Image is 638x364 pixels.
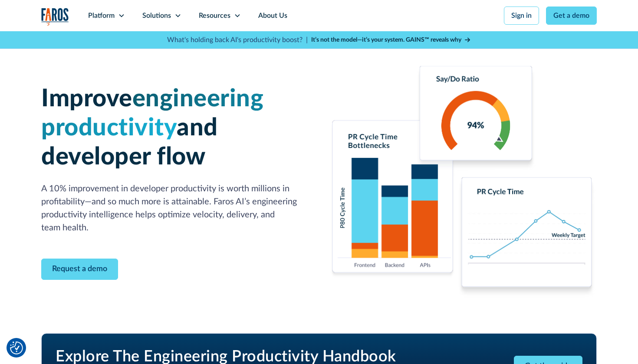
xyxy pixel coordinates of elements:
[41,8,69,26] img: Logo of the analytics and reporting company Faros.
[311,36,471,45] a: It’s not the model—it’s your system. GAINS™ reveals why
[167,35,308,45] p: What's holding back AI's productivity boost? |
[41,259,118,280] a: Contact Modal
[41,85,309,172] h1: Improve and developer flow
[199,10,230,21] div: Resources
[41,8,69,26] a: home
[504,7,539,25] a: Sign in
[88,10,115,21] div: Platform
[41,87,263,140] span: engineering productivity
[142,10,171,21] div: Solutions
[311,37,461,43] strong: It’s not the model—it’s your system. GAINS™ reveals why
[10,341,23,354] button: Cookie Settings
[41,182,309,234] p: A 10% improvement in developer productivity is worth millions in profitability—and so much more i...
[10,341,23,354] img: Revisit consent button
[546,7,597,25] a: Get a demo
